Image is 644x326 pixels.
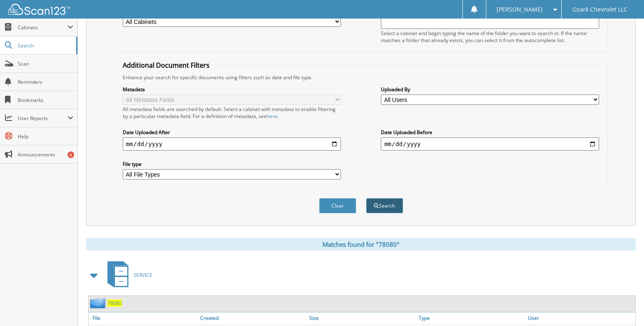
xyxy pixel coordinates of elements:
span: [PERSON_NAME] [497,7,543,12]
span: Help [18,133,73,140]
span: Ozark Chevrolet LLC [572,7,628,12]
div: Enhance your search for specific documents using filters such as date and file type. [119,74,604,81]
button: Search [366,198,403,213]
img: folder2.png [90,298,107,308]
label: Date Uploaded After [123,129,341,136]
button: Clear [319,198,356,213]
a: here [267,113,278,120]
span: SERVICE [133,272,152,279]
div: 8 [68,151,74,158]
label: Uploaded By [381,86,599,93]
label: Metadata [123,86,341,93]
a: User [526,312,635,324]
legend: Additional Document Filters [119,61,214,70]
span: User Reports [18,115,68,122]
input: end [381,137,599,151]
span: Search [18,42,72,49]
a: SERVICE [103,259,152,291]
span: Cabinets [18,24,68,31]
a: Size [307,312,417,324]
span: Announcements [18,151,73,158]
div: Select a cabinet and begin typing the name of the folder you want to search in. If the name match... [381,30,599,44]
span: Bookmarks [18,97,73,104]
img: scan123-logo-white.svg [8,4,70,15]
a: 78080 [107,300,122,307]
input: start [123,137,341,151]
div: All metadata fields are searched by default. Select a cabinet with metadata to enable filtering b... [123,106,341,120]
a: Created [198,312,308,324]
span: Reminders [18,78,73,85]
div: Matches found for "78080" [86,238,636,250]
label: Date Uploaded Before [381,129,599,136]
span: Scan [18,60,73,67]
a: File [89,312,198,324]
label: File type [123,161,341,168]
a: Type [417,312,526,324]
